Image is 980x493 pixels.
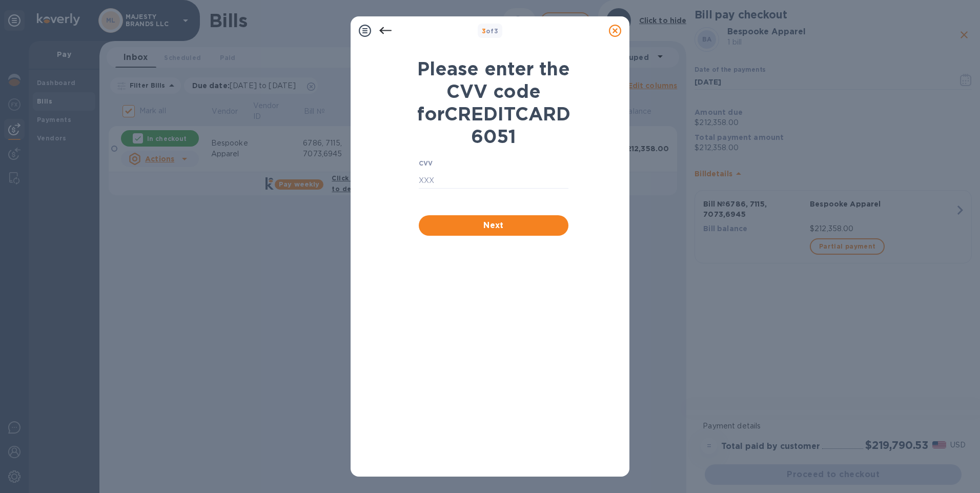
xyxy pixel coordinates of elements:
button: Next [419,215,568,236]
b: Please enter the CVV code for CREDITCARD 6051 [417,57,570,148]
label: CVV [419,161,433,167]
span: 3 [482,27,486,35]
span: Next [427,219,560,232]
iframe: Chat Widget [929,444,980,493]
b: of 3 [482,27,499,35]
input: XXX [419,173,568,189]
